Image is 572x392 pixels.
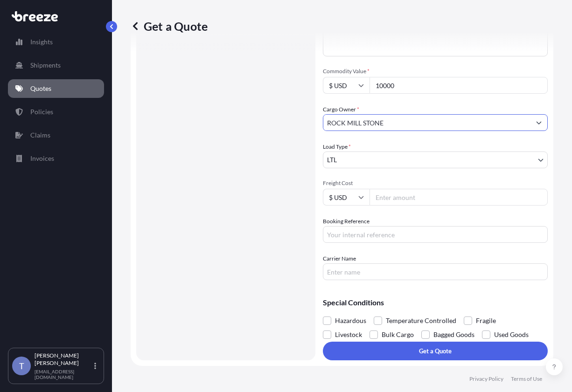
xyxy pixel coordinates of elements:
[323,342,548,360] button: Get a Quote
[327,155,337,165] span: LTL
[323,68,548,75] span: Commodity Value
[35,352,92,367] p: [PERSON_NAME] [PERSON_NAME]
[8,56,104,75] a: Shipments
[323,217,370,226] label: Booking Reference
[323,142,351,151] span: Load Type
[323,263,548,280] input: Enter name
[8,33,104,51] a: Insights
[323,254,356,263] label: Carrier Name
[476,314,496,328] span: Fragile
[323,299,548,306] p: Special Conditions
[30,131,50,140] p: Claims
[433,328,474,342] span: Bagged Goods
[511,375,542,383] a: Terms of Use
[30,107,53,117] p: Policies
[386,314,456,328] span: Temperature Controlled
[323,179,548,187] span: Freight Cost
[323,105,359,114] label: Cargo Owner
[19,361,24,371] span: T
[370,189,548,206] input: Enter amount
[323,151,548,168] button: LTL
[35,369,92,380] p: [EMAIL_ADDRESS][DOMAIN_NAME]
[8,149,104,168] a: Invoices
[494,328,529,342] span: Used Goods
[370,77,548,94] input: Type amount
[30,61,61,70] p: Shipments
[323,226,548,243] input: Your internal reference
[530,114,547,131] button: Show suggestions
[131,19,208,34] p: Get a Quote
[469,375,503,383] a: Privacy Policy
[30,84,51,93] p: Quotes
[30,37,53,47] p: Insights
[382,328,414,342] span: Bulk Cargo
[8,103,104,121] a: Policies
[335,314,366,328] span: Hazardous
[8,79,104,98] a: Quotes
[323,114,530,131] input: Full name
[419,346,452,356] p: Get a Quote
[335,328,362,342] span: Livestock
[8,126,104,144] a: Claims
[30,154,54,163] p: Invoices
